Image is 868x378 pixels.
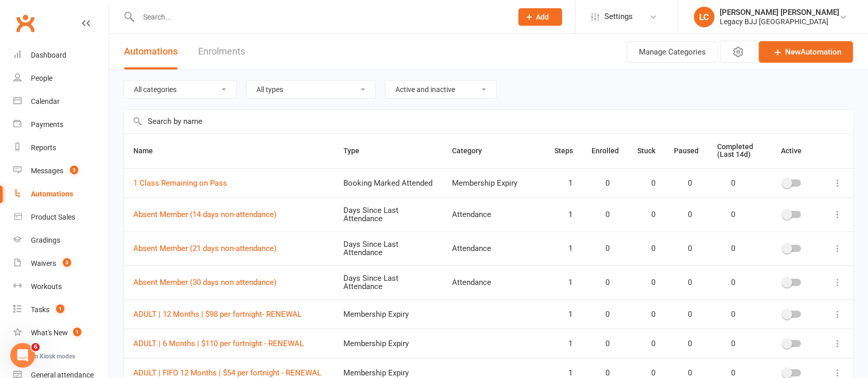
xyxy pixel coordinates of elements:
a: Tasks 1 [13,298,109,321]
a: ADULT | 12 Months | $98 per fortnight- RENEWAL [133,310,302,319]
button: Add [518,8,562,26]
span: 1 [554,339,572,348]
div: Automations [31,190,73,198]
span: 0 [717,244,735,253]
span: 1 [554,278,572,287]
span: 3 [70,166,78,174]
a: Absent Member (21 days non-attendance) [133,244,276,253]
span: 1 [554,210,572,219]
span: 0 [717,210,735,219]
a: Workouts [13,275,109,298]
button: Automations [124,34,178,69]
div: Legacy BJJ [GEOGRAPHIC_DATA] [720,17,839,26]
a: People [13,67,109,90]
a: Absent Member (30 days non attendance) [133,278,276,287]
a: NewAutomation [759,41,853,63]
button: Active [772,145,813,157]
a: Enrolments [198,34,245,69]
span: 6 [31,343,40,351]
span: 0 [637,278,655,287]
a: 1 Class Remaining on Pass [133,178,227,188]
a: Messages 3 [13,159,109,183]
span: 0 [674,210,692,219]
a: Reports [13,136,109,159]
span: 1 [73,328,81,336]
span: 0 [717,310,735,319]
span: 1 [554,179,572,188]
span: Settings [604,5,633,28]
span: 0 [592,210,610,219]
div: Membership Expiry [452,179,536,188]
th: Stuck [628,134,665,168]
span: 1 [554,310,572,319]
a: Calendar [13,90,109,113]
span: 1 [554,369,572,377]
a: Clubworx [12,10,38,36]
span: 0 [717,278,735,287]
div: Gradings [31,236,60,244]
div: Messages [31,167,63,175]
span: 0 [674,339,692,348]
span: 0 [717,339,735,348]
div: Waivers [31,259,56,267]
input: Search by name [124,110,853,133]
span: 0 [592,179,610,188]
th: Enrolled [582,134,628,168]
a: Absent Member (14 days non-attendance) [133,210,276,219]
span: 0 [592,369,610,377]
span: 0 [674,278,692,287]
span: 0 [674,369,692,377]
div: Payments [31,120,63,129]
td: Membership Expiry [334,329,443,358]
span: 0 [637,369,655,377]
div: Attendance [452,278,536,287]
span: Active [781,147,802,155]
button: Category [452,145,493,157]
button: Manage Categories [627,41,718,63]
span: 0 [637,310,655,319]
td: Membership Expiry [334,299,443,329]
button: Name [133,145,164,157]
span: Completed (Last 14d) [717,142,753,158]
div: [PERSON_NAME] [PERSON_NAME] [720,8,839,17]
span: 1 [554,244,572,253]
span: Add [536,13,549,21]
a: Dashboard [13,44,109,67]
div: What's New [31,329,68,337]
td: Days Since Last Attendance [334,231,443,265]
a: What's New1 [13,321,109,345]
span: 0 [637,179,655,188]
input: Search... [135,10,505,24]
div: Dashboard [31,51,66,59]
a: ADULT | FIFO 12 Months | $54 per fortnight - RENEWAL [133,368,321,377]
span: Category [452,147,493,155]
a: Payments [13,113,109,136]
div: Tasks [31,305,49,314]
span: 0 [637,339,655,348]
span: 0 [674,179,692,188]
span: 0 [592,278,610,287]
span: 3 [63,258,71,267]
span: 0 [674,310,692,319]
span: 0 [592,339,610,348]
th: Paused [665,134,708,168]
div: LC [694,7,715,27]
span: 0 [717,369,735,377]
a: Gradings [13,229,109,252]
a: Waivers 3 [13,252,109,275]
div: People [31,74,53,82]
div: Reports [31,143,56,152]
div: Product Sales [31,213,75,221]
a: Automations [13,183,109,206]
span: 0 [674,244,692,253]
iframe: Intercom live chat [10,343,35,368]
th: Steps [545,134,582,168]
div: Workouts [31,282,62,291]
span: 0 [637,244,655,253]
span: 0 [592,244,610,253]
div: Attendance [452,244,536,253]
span: 0 [637,210,655,219]
a: Product Sales [13,206,109,229]
span: 0 [717,179,735,188]
th: Type [334,134,443,168]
